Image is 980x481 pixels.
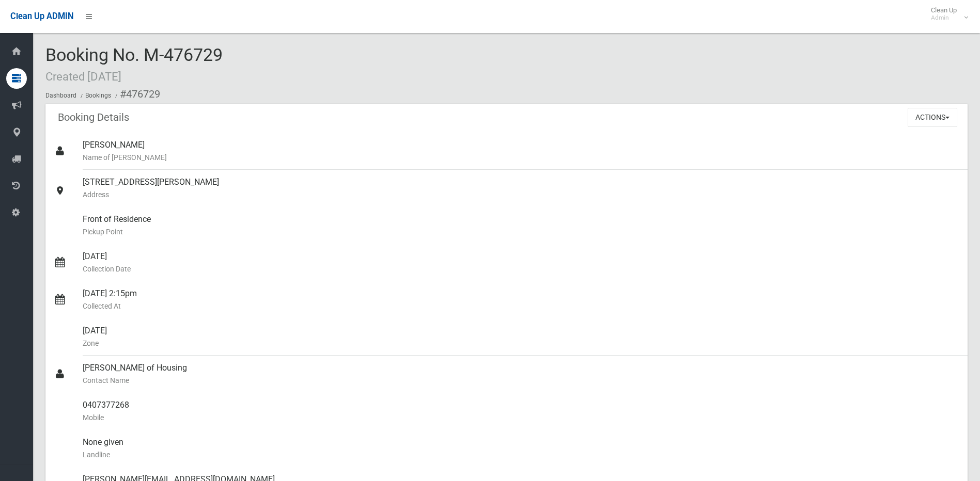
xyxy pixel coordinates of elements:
[45,44,223,85] span: Booking No. M-476729
[45,70,121,83] small: Created [DATE]
[10,11,73,21] span: Clean Up ADMIN
[83,244,959,281] div: [DATE]
[908,108,957,127] button: Actions
[926,6,967,22] span: Clean Up
[83,411,959,424] small: Mobile
[83,393,959,430] div: 0407377268
[85,92,111,99] a: Bookings
[83,356,959,393] div: [PERSON_NAME] of Housing
[83,318,959,356] div: [DATE]
[113,85,160,104] li: #476729
[83,374,959,387] small: Contact Name
[83,207,959,244] div: Front of Residence
[83,300,959,312] small: Collected At
[931,14,957,22] small: Admin
[83,448,959,461] small: Landline
[83,170,959,207] div: [STREET_ADDRESS][PERSON_NAME]
[45,92,76,99] a: Dashboard
[83,263,959,275] small: Collection Date
[83,133,959,170] div: [PERSON_NAME]
[45,107,142,127] header: Booking Details
[83,281,959,318] div: [DATE] 2:15pm
[83,188,959,201] small: Address
[83,337,959,349] small: Zone
[83,151,959,164] small: Name of [PERSON_NAME]
[83,226,959,238] small: Pickup Point
[83,430,959,467] div: None given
